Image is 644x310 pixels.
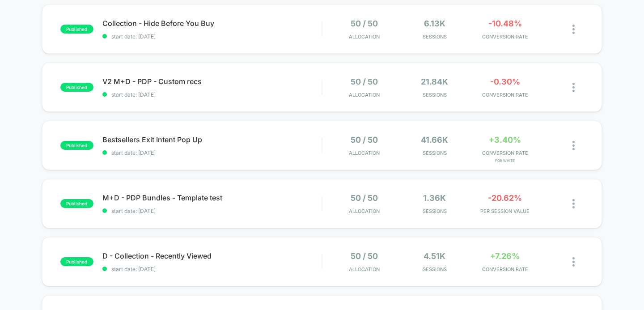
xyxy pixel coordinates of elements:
[102,149,322,156] span: start date: [DATE]
[572,257,575,267] img: close
[102,208,322,214] span: start date: [DATE]
[490,77,520,86] span: -0.30%
[349,208,380,214] span: Allocation
[402,266,467,272] span: Sessions
[421,77,448,86] span: 21.84k
[572,199,575,208] img: close
[490,251,520,261] span: +7.26%
[102,33,322,40] span: start date: [DATE]
[572,25,575,34] img: close
[349,266,380,272] span: Allocation
[472,158,538,163] span: for White
[60,257,93,266] span: published
[488,19,522,28] span: -10.48%
[488,193,522,203] span: -20.62%
[102,91,322,98] span: start date: [DATE]
[60,83,93,92] span: published
[351,77,378,86] span: 50 / 50
[472,266,538,272] span: CONVERSION RATE
[472,92,538,98] span: CONVERSION RATE
[60,141,93,150] span: published
[424,251,445,261] span: 4.51k
[102,135,322,144] span: Bestsellers Exit Intent Pop Up
[423,193,446,203] span: 1.36k
[349,34,380,40] span: Allocation
[402,92,467,98] span: Sessions
[472,150,538,156] span: CONVERSION RATE
[402,150,467,156] span: Sessions
[572,141,575,150] img: close
[351,251,378,261] span: 50 / 50
[402,208,467,214] span: Sessions
[572,83,575,92] img: close
[421,135,448,144] span: 41.66k
[60,25,93,34] span: published
[102,19,322,28] span: Collection - Hide Before You Buy
[472,34,538,40] span: CONVERSION RATE
[349,150,380,156] span: Allocation
[472,208,538,214] span: PER SESSION VALUE
[349,92,380,98] span: Allocation
[102,77,322,86] span: V2 M+D - PDP - Custom recs
[351,135,378,144] span: 50 / 50
[351,19,378,28] span: 50 / 50
[102,251,322,260] span: D - Collection - Recently Viewed
[351,193,378,203] span: 50 / 50
[489,135,521,144] span: +3.40%
[60,199,93,208] span: published
[102,266,322,272] span: start date: [DATE]
[402,34,467,40] span: Sessions
[102,193,322,202] span: M+D - PDP Bundles - Template test
[424,19,445,28] span: 6.13k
